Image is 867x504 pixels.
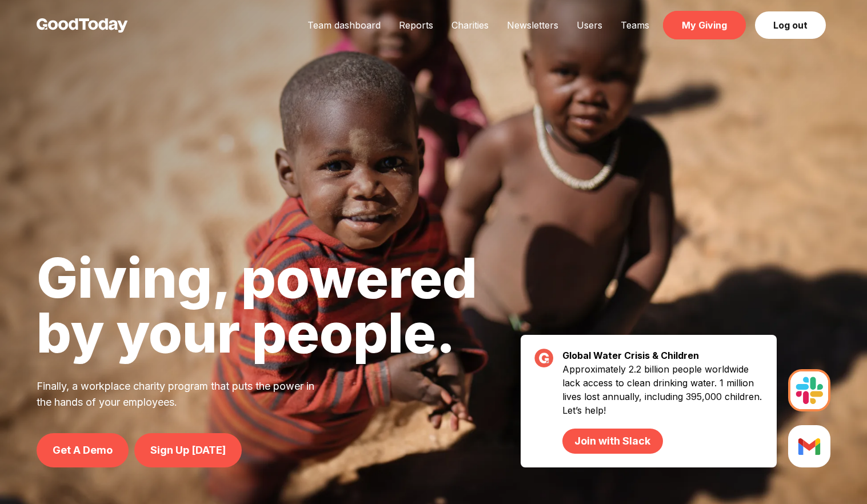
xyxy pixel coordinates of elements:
strong: Global Water Crisis & Children [562,350,699,361]
a: My Giving [663,11,746,39]
a: Users [568,19,612,31]
a: Get A Demo [37,433,129,467]
h1: Giving, powered by your people. [37,250,477,360]
img: GoodToday [37,18,128,33]
a: Log out [755,11,826,39]
a: Join with Slack [562,429,662,454]
a: Team dashboard [298,19,390,31]
p: Finally, a workplace charity program that puts the power in the hands of your employees. [37,378,329,410]
p: Approximately 2.2 billion people worldwide lack access to clean drinking water. 1 million lives l... [562,362,763,454]
a: Charities [442,19,498,31]
a: Newsletters [498,19,568,31]
a: Sign Up [DATE] [134,433,242,467]
img: Slack [788,425,830,467]
a: Reports [390,19,442,31]
img: Slack [788,369,830,411]
a: Teams [612,19,658,31]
